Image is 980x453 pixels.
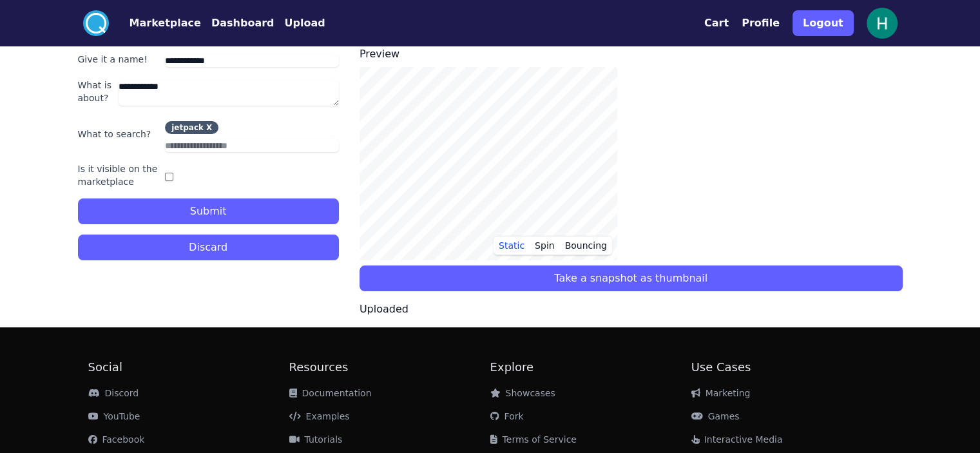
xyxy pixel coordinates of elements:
a: Examples [289,411,350,421]
p: Uploaded [360,302,903,317]
label: Is it visible on the marketplace [78,162,160,188]
h3: Preview [360,46,903,62]
a: Facebook [88,434,145,445]
a: Tutorials [289,434,343,445]
a: Upload [274,15,325,31]
div: jetpack [171,124,204,131]
button: Marketplace [130,15,201,31]
a: Dashboard [201,15,274,31]
h2: Use Cases [691,358,892,376]
a: Discord [88,388,139,398]
a: Logout [793,5,854,41]
img: profile [867,8,898,39]
a: Marketplace [109,15,201,31]
h2: Explore [490,358,691,376]
h2: Social [88,358,289,376]
a: Marketing [691,388,751,398]
a: Fork [490,411,524,421]
button: Spin [530,236,560,255]
button: Take a snapshot as thumbnail [360,265,903,291]
label: What to search? [78,128,160,140]
button: Logout [793,10,854,36]
a: Documentation [289,388,372,398]
a: Showcases [490,388,555,398]
button: Upload [284,15,325,31]
label: What is about? [78,79,113,104]
button: Submit [78,198,339,224]
a: YouTube [88,411,140,421]
label: Give it a name! [78,53,160,66]
button: Dashboard [211,15,274,31]
a: Games [691,411,740,421]
button: Bouncing [560,236,612,255]
button: Discard [78,235,339,260]
button: Profile [742,15,780,31]
button: Cart [704,15,729,31]
a: Terms of Service [490,434,577,445]
button: Static [494,236,530,255]
a: Interactive Media [691,434,783,445]
h2: Resources [289,358,490,376]
div: X [206,124,212,131]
